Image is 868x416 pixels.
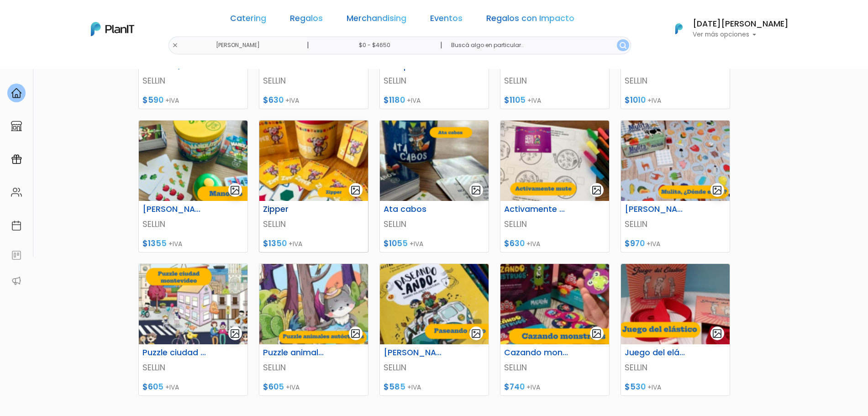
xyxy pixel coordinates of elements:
h6: [DATE][PERSON_NAME] [693,20,789,28]
h6: [PERSON_NAME], ¿Dónde estás? [619,205,694,214]
span: $630 [263,95,284,105]
p: SELLIN [504,362,605,374]
p: Ya probaste PlanitGO? Vas a poder automatizarlas acciones de todo el año. Escribinos para saber más! [32,84,153,114]
span: +IVA [285,96,299,105]
img: gallery-light [230,185,240,195]
i: keyboard_arrow_down [142,69,155,83]
a: gallery-light Cazando monstruos SELLIN $740 +IVA [500,263,610,396]
span: +IVA [527,96,541,105]
button: PlanIt Logo [DATE][PERSON_NAME] Ver más opciones [663,17,789,41]
p: SELLIN [384,75,485,87]
a: gallery-light [PERSON_NAME] SELLIN $1355 +IVA [138,120,248,253]
i: send [155,137,174,148]
p: SELLIN [504,75,605,87]
p: | [307,40,309,51]
p: SELLIN [384,218,485,230]
p: SELLIN [263,218,364,230]
a: Regalos [290,15,323,26]
span: $1055 [384,238,408,249]
p: | [440,40,442,51]
img: thumb_Captura_de_pantalla_2025-07-29_114858.png [621,121,730,201]
img: gallery-light [350,185,361,195]
span: $630 [504,238,525,249]
a: gallery-light [PERSON_NAME], ¿Dónde estás? SELLIN $970 +IVA [621,120,730,253]
img: gallery-light [712,185,722,195]
input: Buscá algo en particular.. [444,37,631,54]
h6: Puzzle ciudad [GEOGRAPHIC_DATA] [137,348,212,358]
a: gallery-light Ata cabos SELLIN $1055 +IVA [379,120,489,253]
p: SELLIN [625,75,726,87]
span: $605 [263,381,284,392]
img: gallery-light [712,328,722,339]
a: gallery-light Activamente mute SELLIN $630 +IVA [500,120,610,253]
span: ¡Escríbenos! [47,139,139,148]
img: thumb_Captura_de_pantalla_2025-07-29_120435.png [259,264,368,344]
img: PlanIt Logo [669,19,689,39]
span: +IVA [410,239,423,248]
p: SELLIN [263,75,364,87]
a: gallery-light Puzzle ciudad [GEOGRAPHIC_DATA] SELLIN $605 +IVA [138,263,248,396]
p: SELLIN [142,362,244,374]
a: gallery-light Zipper SELLIN $1350 +IVA [259,120,368,253]
span: +IVA [526,239,540,248]
h6: Puzzle animales autóctonos [258,348,332,358]
a: Eventos [430,15,463,26]
span: $1355 [142,238,167,249]
span: +IVA [407,383,421,392]
img: user_04fe99587a33b9844688ac17b531be2b.png [74,55,92,73]
span: +IVA [647,96,661,105]
img: feedback-78b5a0c8f98aac82b08bfc38622c3050aee476f2c9584af64705fc4e61158814.svg [11,250,22,261]
img: thumb_Captura_de_pantalla_2025-07-29_122003.png [500,264,609,344]
a: gallery-light Juego del elástico SELLIN $530 +IVA [621,263,730,396]
span: $740 [504,381,525,392]
span: $1010 [625,95,646,105]
span: +IVA [407,96,421,105]
img: gallery-light [350,328,361,339]
img: thumb_Captura_de_pantalla_2025-07-29_104833.png [139,121,247,201]
img: search_button-432b6d5273f82d61273b3651a40e1bd1b912527efae98b1b7a1b2c0702e16a8d.svg [620,42,626,49]
p: SELLIN [263,362,364,374]
a: gallery-light [PERSON_NAME] ando SELLIN $585 +IVA [379,263,489,396]
p: SELLIN [384,362,485,374]
span: +IVA [168,239,182,248]
h6: [PERSON_NAME] [137,205,212,214]
span: $1350 [263,238,287,249]
a: Merchandising [347,15,406,26]
p: Ver más opciones [693,32,789,38]
img: gallery-light [591,328,602,339]
div: PLAN IT Ya probaste PlanitGO? Vas a poder automatizarlas acciones de todo el año. Escribinos para... [24,64,161,121]
img: marketplace-4ceaa7011d94191e9ded77b95e3339b90024bf715f7c57f8cf31f2d8c509eaba.svg [11,121,22,132]
strong: PLAN IT [32,74,58,82]
h6: Cazando monstruos [499,348,573,358]
h6: Juego del elástico [619,348,694,358]
span: +IVA [165,383,179,392]
img: thumb_Captura_de_pantalla_2025-07-29_113719.png [500,121,609,201]
img: people-662611757002400ad9ed0e3c099ab2801c6687ba6c219adb57efc949bc21e19d.svg [11,187,22,198]
img: thumb_Captura_de_pantalla_2025-07-29_121647.png [380,264,489,344]
span: +IVA [165,96,179,105]
i: insert_emoticon [139,137,155,148]
span: +IVA [647,239,660,248]
span: +IVA [526,383,540,392]
img: PlanIt Logo [91,22,134,36]
img: gallery-light [471,328,481,339]
img: thumb_Captura_de_pantalla_2025-07-29_112211.png [380,121,489,201]
img: calendar-87d922413cdce8b2cf7b7f5f62616a5cf9e4887200fb71536465627b3292af00.svg [11,220,22,231]
a: Regalos con Impacto [486,15,574,26]
img: home-e721727adea9d79c4d83392d1f703f7f8bce08238fde08b1acbfd93340b81755.svg [11,88,22,99]
img: gallery-light [591,185,602,195]
span: $585 [384,381,405,392]
span: J [92,55,110,73]
h6: Ata cabos [378,205,453,214]
span: $605 [142,381,163,392]
span: +IVA [647,383,661,392]
p: SELLIN [142,218,244,230]
span: $530 [625,381,646,392]
h6: [PERSON_NAME] ando [378,348,453,358]
span: $1105 [504,95,526,105]
p: SELLIN [625,218,726,230]
div: J [24,55,161,73]
span: $1180 [384,95,405,105]
img: thumb_Captura_de_pantalla_2025-07-29_122449.png [621,264,730,344]
span: $590 [142,95,163,105]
